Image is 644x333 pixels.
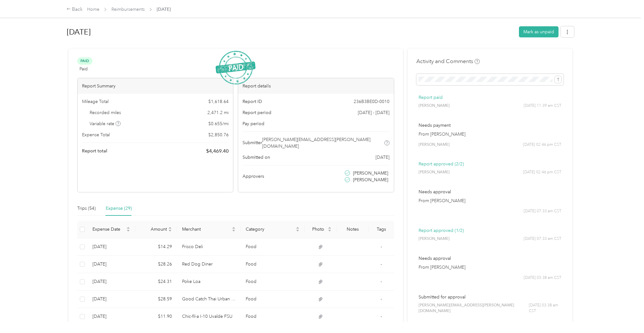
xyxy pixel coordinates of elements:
[243,173,264,180] span: Approvers
[358,109,389,116] span: [DATE] - [DATE]
[135,291,177,308] td: $28.59
[241,221,305,238] th: Category
[369,256,394,273] td: -
[243,139,262,146] span: Submitter
[310,227,326,232] span: Photo
[87,7,99,12] a: Home
[376,154,389,161] span: [DATE]
[168,229,172,233] span: caret-down
[523,170,561,175] span: [DATE] 02:46 pm CST
[87,221,135,238] th: Expense Date
[369,291,394,308] td: -
[177,256,241,273] td: Red Dog Diner
[77,57,92,65] span: Paid
[241,238,305,256] td: Food
[328,229,331,233] span: caret-down
[246,227,294,232] span: Category
[524,275,561,281] span: [DATE] 03:38 am CST
[177,238,241,256] td: Frisco Deli
[519,26,559,37] button: Mark as unpaid
[381,296,382,302] span: -
[353,176,388,183] span: [PERSON_NAME]
[524,236,561,242] span: [DATE] 07:33 am CST
[419,131,562,138] p: From [PERSON_NAME]
[177,291,241,308] td: Good Catch Thai Urban Bistro
[328,226,331,230] span: caret-up
[419,161,562,167] p: Report approved (2/2)
[523,142,561,148] span: [DATE] 02:46 pm CST
[296,226,300,230] span: caret-up
[182,227,231,232] span: Merchant
[90,120,121,127] span: Variable rate
[419,122,562,129] p: Needs payment
[241,256,305,273] td: Food
[135,256,177,273] td: $28.26
[168,226,172,230] span: caret-up
[238,78,394,94] div: Report details
[135,238,177,256] td: $14.29
[369,238,394,256] td: -
[135,308,177,325] td: $11.90
[419,264,562,271] p: From [PERSON_NAME]
[305,221,337,238] th: Photo
[419,189,562,195] p: Needs approval
[87,238,135,256] td: 8-15-2025
[524,103,561,109] span: [DATE] 11:39 am CST
[111,7,145,12] a: Reimbursements
[369,308,394,325] td: -
[337,221,369,238] th: Notes
[216,51,256,85] img: PaidStamp
[353,170,388,176] span: [PERSON_NAME]
[82,131,110,138] span: Expense Total
[87,291,135,308] td: 8-14-2025
[206,147,229,155] span: $ 4,469.40
[241,291,305,308] td: Food
[419,294,562,300] p: Submitted for approval
[243,154,270,161] span: Submitted on
[262,136,383,150] span: [PERSON_NAME][EMAIL_ADDRESS][PERSON_NAME][DOMAIN_NAME]
[78,78,233,94] div: Report Summary
[79,66,88,72] span: Paid
[524,208,561,214] span: [DATE] 07:33 am CST
[419,227,562,234] p: Report approved (1/2)
[419,142,450,148] span: [PERSON_NAME]
[241,308,305,325] td: Food
[135,273,177,291] td: $24.31
[207,109,229,116] span: 2,471.2 mi
[419,94,562,101] p: Report paid
[243,109,271,116] span: Report period
[243,98,262,105] span: Report ID
[419,103,450,109] span: [PERSON_NAME]
[419,236,450,242] span: [PERSON_NAME]
[381,279,382,284] span: -
[126,226,130,230] span: caret-up
[82,98,109,105] span: Mileage Total
[87,308,135,325] td: 8-13-2025
[87,256,135,273] td: 8-15-2025
[241,273,305,291] td: Food
[140,227,167,232] span: Amount
[90,109,121,116] span: Recorded miles
[67,24,515,40] h1: Aug 2025
[232,226,236,230] span: caret-up
[243,120,264,127] span: Pay period
[416,57,480,65] h4: Activity and Comments
[374,227,389,232] div: Tags
[419,170,450,175] span: [PERSON_NAME]
[529,303,561,314] span: [DATE] 03:38 am CST
[208,98,229,105] span: $ 1,618.64
[126,229,130,233] span: caret-down
[419,303,529,314] span: [PERSON_NAME][EMAIL_ADDRESS][PERSON_NAME][DOMAIN_NAME]
[135,221,177,238] th: Amount
[609,298,644,333] iframe: Everlance-gr Chat Button Frame
[177,308,241,325] td: Chic-fil-a I-10 Uvalde FSU
[296,229,300,233] span: caret-down
[232,229,236,233] span: caret-down
[92,227,125,232] span: Expense Date
[208,131,229,138] span: $ 2,850.76
[381,261,382,267] span: -
[381,314,382,319] span: -
[157,6,171,13] span: [DATE]
[419,255,562,262] p: Needs approval
[82,148,107,154] span: Report total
